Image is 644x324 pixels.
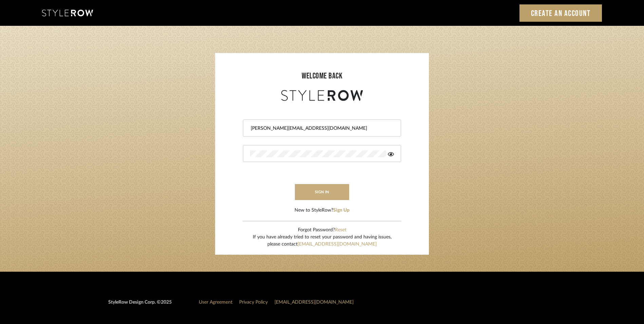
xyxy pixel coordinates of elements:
[253,234,392,248] div: If you have already tried to reset your password and having issues, please contact
[519,4,602,22] a: Create an Account
[274,300,354,305] a: [EMAIL_ADDRESS][DOMAIN_NAME]
[295,184,349,200] button: sign in
[222,70,422,82] div: welcome back
[108,299,172,311] div: StyleRow Design Corp. ©2025
[239,300,268,305] a: Privacy Policy
[250,125,392,132] input: Email Address
[253,227,392,234] div: Forgot Password?
[199,300,232,305] a: User Agreement
[298,242,377,247] a: [EMAIL_ADDRESS][DOMAIN_NAME]
[295,207,349,214] div: New to StyleRow?
[333,207,349,214] button: Sign Up
[335,227,346,234] button: Reset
